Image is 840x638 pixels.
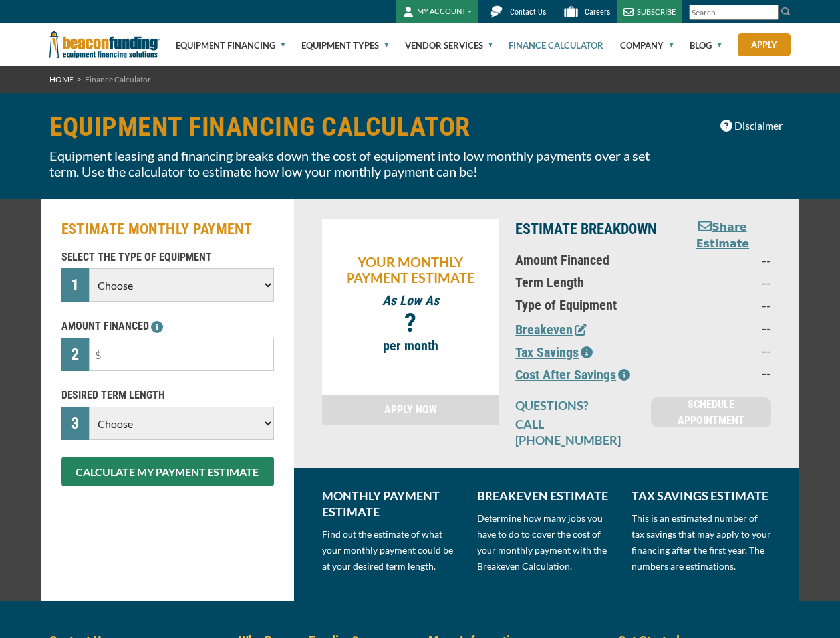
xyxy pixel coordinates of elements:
[689,5,779,20] input: Search
[405,24,493,66] a: Vendor Services
[329,292,493,308] p: As Low As
[301,24,389,66] a: Equipment Types
[322,526,461,574] p: Find out the estimate of what your monthly payment could be at your desired term length.
[510,7,546,17] span: Contact Us
[674,297,771,313] p: --
[322,488,461,520] p: MONTHLY PAYMENT ESTIMATE
[85,74,151,84] span: Finance Calculator
[477,488,616,504] p: BREAKEVEN ESTIMATE
[781,6,791,17] img: Search
[322,395,500,425] a: APPLY NOW
[674,320,771,336] p: --
[515,397,635,413] p: QUESTIONS?
[49,113,665,141] h1: EQUIPMENT FINANCING CALCULATOR
[632,510,771,574] p: This is an estimated number of tax savings that may apply to your financing after the first year....
[674,252,771,268] p: --
[674,342,771,358] p: --
[61,338,90,371] div: 2
[515,297,658,313] p: Type of Equipment
[61,268,90,302] div: 1
[49,148,665,179] p: Equipment leasing and financing breaks down the cost of equipment into low monthly payments over ...
[61,219,274,239] h2: ESTIMATE MONTHLY PAYMENT
[690,24,722,66] a: Blog
[674,365,771,381] p: --
[176,24,285,66] a: Equipment Financing
[49,23,160,66] img: Beacon Funding Corporation logo
[515,342,593,362] button: Tax Savings
[585,7,610,17] span: Careers
[515,416,635,448] p: CALL [PHONE_NUMBER]
[738,33,791,56] a: Apply
[61,387,274,403] p: DESIRED TERM LENGTH
[515,252,658,268] p: Amount Financed
[61,457,274,486] button: CALCULATE MY PAYMENT ESTIMATE
[712,113,791,138] button: Disclaimer
[61,249,274,265] p: SELECT THE TYPE OF EQUIPMENT
[509,24,603,66] a: Finance Calculator
[632,488,771,504] p: TAX SAVINGS ESTIMATE
[651,397,771,427] a: SCHEDULE APPOINTMENT
[734,118,783,134] span: Disclaimer
[674,219,771,252] button: Share Estimate
[620,24,674,66] a: Company
[329,254,493,286] p: YOUR MONTHLY PAYMENT ESTIMATE
[329,338,493,354] p: per month
[49,74,74,84] a: HOME
[515,274,658,290] p: Term Length
[515,219,658,239] p: ESTIMATE BREAKDOWN
[765,7,775,18] a: Clear search text
[61,407,90,440] div: 3
[477,510,616,574] p: Determine how many jobs you have to do to cover the cost of your monthly payment with the Breakev...
[515,320,587,340] button: Breakeven
[89,338,273,371] input: $
[515,365,630,385] button: Cost After Savings
[674,274,771,290] p: --
[329,315,493,331] p: ?
[61,318,274,334] p: AMOUNT FINANCED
